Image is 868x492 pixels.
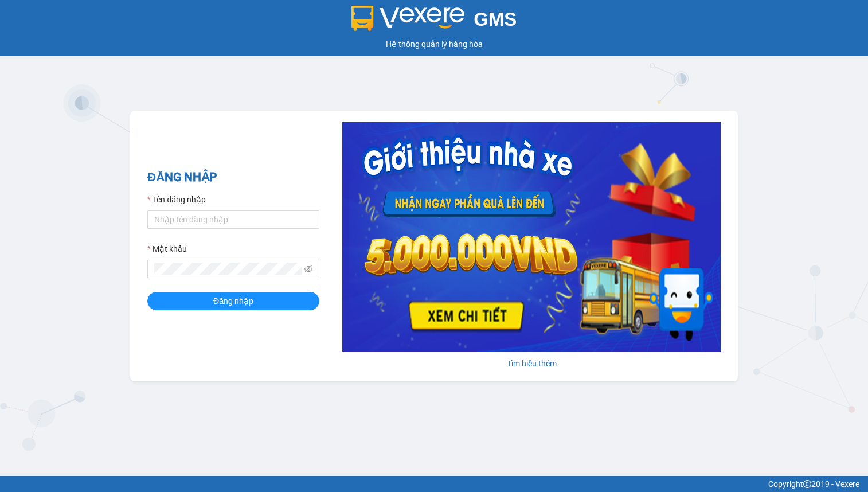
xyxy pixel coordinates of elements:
span: copyright [803,480,811,488]
a: GMS [351,17,517,26]
div: Copyright 2019 - Vexere [9,478,859,490]
button: Đăng nhập [147,292,319,310]
span: Đăng nhập [213,295,253,307]
input: Tên đăng nhập [147,210,319,229]
div: Tìm hiểu thêm [342,357,721,370]
img: logo 2 [351,6,465,31]
span: GMS [474,9,517,30]
label: Mật khẩu [147,243,187,255]
label: Tên đăng nhập [147,193,206,206]
h2: ĐĂNG NHẬP [147,168,319,187]
input: Mật khẩu [154,263,302,275]
img: banner-0 [342,122,721,352]
div: Hệ thống quản lý hàng hóa [3,38,865,50]
span: eye-invisible [304,265,312,273]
